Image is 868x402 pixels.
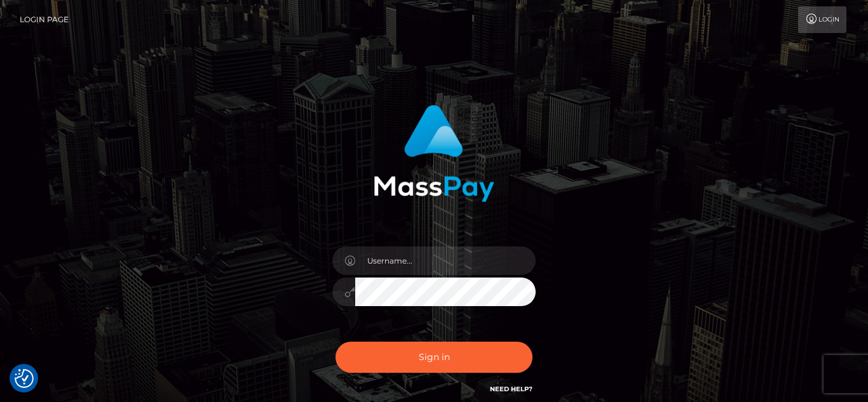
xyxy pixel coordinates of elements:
img: MassPay Login [374,105,494,202]
a: Login Page [20,6,69,33]
a: Login [798,6,846,33]
button: Sign in [336,342,532,373]
button: Consent Preferences [15,369,34,388]
a: Need Help? [490,385,532,393]
input: Username... [355,246,536,275]
img: Revisit consent button [15,369,34,388]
